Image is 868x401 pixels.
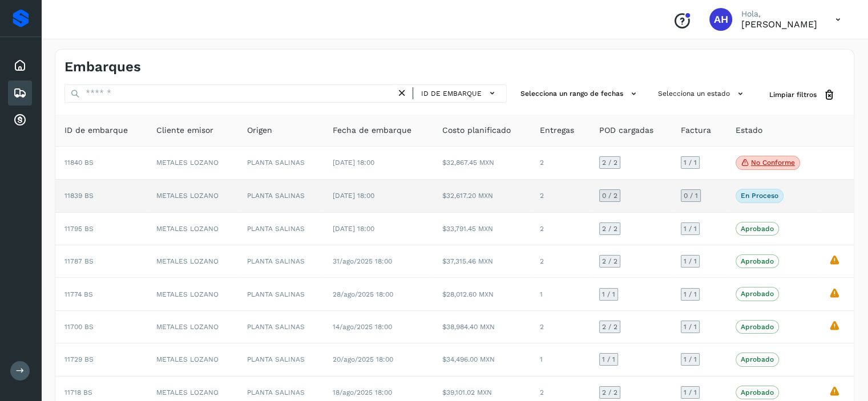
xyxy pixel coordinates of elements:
p: En proceso [741,192,778,200]
span: 1 / 1 [684,291,697,298]
span: 18/ago/2025 18:00 [333,388,392,396]
td: METALES LOZANO [147,278,238,310]
span: ID de embarque [64,124,128,136]
span: 1 / 1 [602,291,615,298]
td: 1 [531,343,590,376]
td: $38,984.40 MXN [433,311,531,343]
span: Fecha de embarque [333,124,411,136]
p: Hola, [741,9,817,19]
span: [DATE] 18:00 [333,159,374,167]
td: METALES LOZANO [147,311,238,343]
span: 20/ago/2025 18:00 [333,355,393,363]
div: Embarques [8,80,32,106]
p: Aprobado [741,290,774,298]
span: Estado [736,124,762,136]
td: $32,617.20 MXN [433,180,531,212]
p: AZUCENA HERNANDEZ LOPEZ [741,19,817,30]
div: Cuentas por cobrar [8,108,32,133]
td: PLANTA SALINAS [238,343,324,376]
span: 1 / 1 [684,356,697,363]
span: 31/ago/2025 18:00 [333,257,392,265]
td: PLANTA SALINAS [238,213,324,245]
td: PLANTA SALINAS [238,147,324,180]
span: 14/ago/2025 18:00 [333,323,392,331]
span: 11700 BS [64,323,94,331]
span: 0 / 2 [602,192,617,199]
td: METALES LOZANO [147,213,238,245]
td: METALES LOZANO [147,343,238,376]
span: Origen [247,124,272,136]
span: 28/ago/2025 18:00 [333,290,393,298]
span: 2 / 2 [602,225,617,232]
span: ID de embarque [421,88,482,99]
p: Aprobado [741,225,774,233]
button: Selecciona un estado [653,84,751,103]
span: 11718 BS [64,388,92,396]
span: Factura [681,124,711,136]
td: 1 [531,278,590,310]
span: 2 / 2 [602,258,617,265]
td: 2 [531,311,590,343]
p: No conforme [751,159,795,167]
td: 2 [531,147,590,180]
span: Limpiar filtros [769,90,817,100]
td: 2 [531,180,590,212]
button: Limpiar filtros [760,84,845,106]
td: PLANTA SALINAS [238,278,324,310]
span: 1 / 1 [602,356,615,363]
span: 0 / 1 [684,192,698,199]
td: METALES LOZANO [147,180,238,212]
td: PLANTA SALINAS [238,245,324,278]
div: Inicio [8,53,32,78]
span: 11787 BS [64,257,94,265]
span: Entregas [540,124,574,136]
span: 11774 BS [64,290,93,298]
button: Selecciona un rango de fechas [516,84,644,103]
td: METALES LOZANO [147,245,238,278]
span: Cliente emisor [156,124,213,136]
td: $32,867.45 MXN [433,147,531,180]
td: $28,012.60 MXN [433,278,531,310]
td: METALES LOZANO [147,147,238,180]
span: 1 / 1 [684,159,697,166]
td: $34,496.00 MXN [433,343,531,376]
h4: Embarques [64,59,141,75]
span: 1 / 1 [684,258,697,265]
span: 1 / 1 [684,389,697,396]
span: 2 / 2 [602,159,617,166]
td: PLANTA SALINAS [238,180,324,212]
span: Costo planificado [442,124,511,136]
p: Aprobado [741,323,774,331]
span: 11840 BS [64,159,94,167]
span: 1 / 1 [684,225,697,232]
p: Aprobado [741,257,774,265]
span: [DATE] 18:00 [333,192,374,200]
span: 11729 BS [64,355,94,363]
p: Aprobado [741,355,774,363]
span: 11795 BS [64,225,94,233]
span: 2 / 2 [602,323,617,330]
span: 1 / 1 [684,323,697,330]
td: $37,315.46 MXN [433,245,531,278]
td: $33,791.45 MXN [433,213,531,245]
td: 2 [531,245,590,278]
p: Aprobado [741,388,774,396]
span: 2 / 2 [602,389,617,396]
td: 2 [531,213,590,245]
span: 11839 BS [64,192,94,200]
td: PLANTA SALINAS [238,311,324,343]
span: POD cargadas [599,124,653,136]
button: ID de embarque [418,85,502,102]
span: [DATE] 18:00 [333,225,374,233]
